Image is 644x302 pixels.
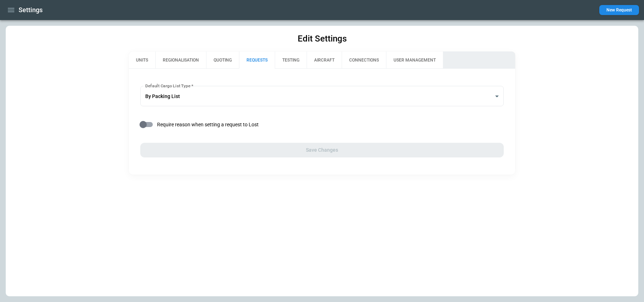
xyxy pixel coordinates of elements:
[298,33,347,44] h1: Edit Settings
[155,52,206,69] button: REGIONALISATION
[386,52,443,69] button: USER MANAGEMENT
[129,52,155,69] button: UNITS
[239,52,275,69] button: REQUESTS
[19,6,43,14] h1: Settings
[140,86,504,106] div: By Packing List
[307,52,342,69] button: AIRCRAFT
[206,52,239,69] button: QUOTING
[145,83,193,89] label: Default Cargo List Type
[599,5,639,15] button: New Request
[157,122,259,128] span: Require reason when setting a request to Lost
[275,52,307,69] button: TESTING
[342,52,386,69] button: CONNECTIONS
